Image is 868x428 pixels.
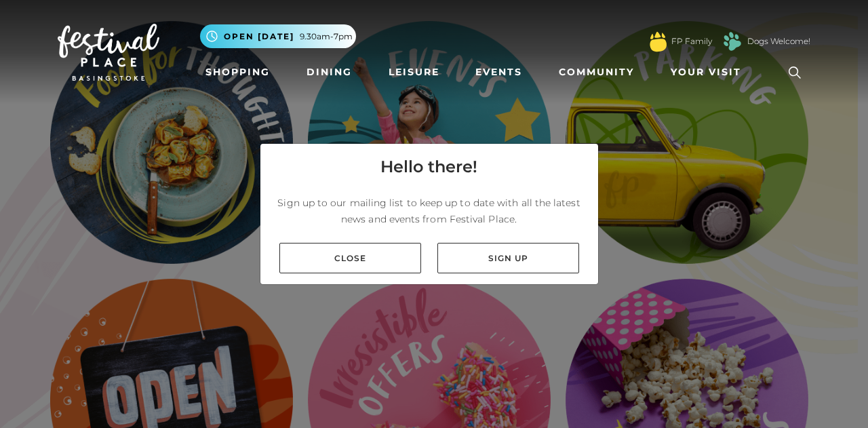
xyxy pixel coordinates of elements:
a: Sign up [437,243,579,273]
a: Leisure [383,60,445,85]
button: Open [DATE] 9.30am-7pm [200,24,356,48]
h4: Hello there! [380,155,477,179]
span: Your Visit [671,65,741,79]
a: FP Family [671,35,712,47]
a: Close [279,243,421,273]
img: Festival Place Logo [58,24,159,81]
a: Shopping [200,60,275,85]
a: Dining [301,60,357,85]
a: Events [470,60,528,85]
span: 9.30am-7pm [300,31,353,43]
span: Open [DATE] [224,31,294,43]
a: Your Visit [665,60,753,85]
p: Sign up to our mailing list to keep up to date with all the latest news and events from Festival ... [271,195,587,227]
a: Community [553,60,639,85]
a: Dogs Welcome! [747,35,810,47]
